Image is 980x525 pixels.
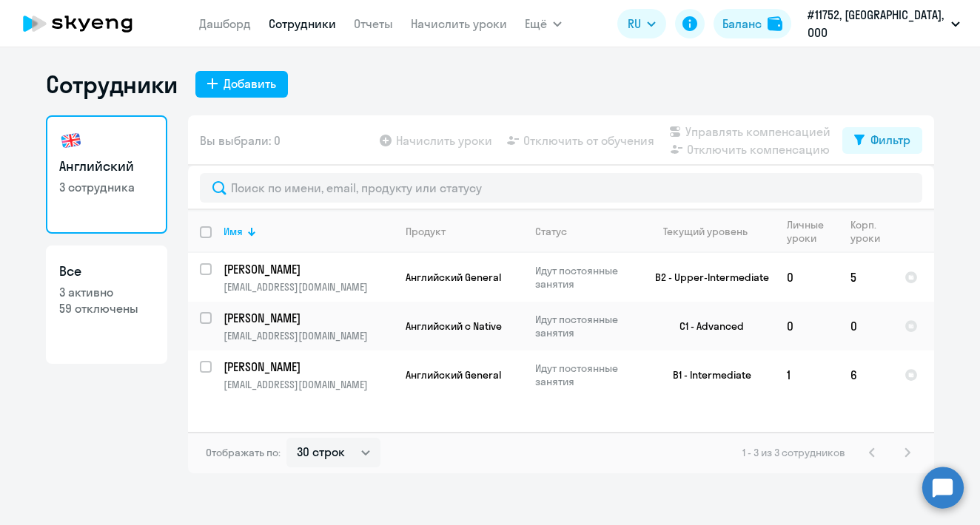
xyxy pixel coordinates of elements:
a: Все3 активно59 отключены [46,245,167,364]
h3: Все [59,262,154,281]
a: [PERSON_NAME] [224,359,393,375]
div: Личные уроки [787,218,825,245]
div: Текущий уровень [649,225,774,238]
p: [PERSON_NAME] [224,310,391,326]
a: [PERSON_NAME] [224,261,393,277]
p: 59 отключены [59,300,154,316]
p: [PERSON_NAME] [224,359,391,375]
p: Идут постоянные занятия [535,264,637,291]
p: 3 активно [59,284,154,300]
div: Баланс [722,15,762,33]
p: [EMAIL_ADDRESS][DOMAIN_NAME] [224,378,393,391]
span: Ещё [525,15,547,33]
input: Поиск по имени, email, продукту или статусу [200,173,922,203]
button: Ещё [525,9,562,38]
h3: Английский [59,157,154,176]
a: Английский3 сотрудника [46,115,167,234]
button: Фильтр [842,127,922,154]
div: Имя [224,225,243,238]
span: Вы выбрали: 0 [200,132,281,149]
img: english [59,129,83,152]
h1: Сотрудники [46,70,178,99]
a: Начислить уроки [411,16,507,31]
p: Идут постоянные занятия [535,313,637,339]
div: Статус [535,225,567,238]
button: Балансbalance [714,9,791,38]
div: Имя [224,225,393,238]
div: Корп. уроки [850,218,880,245]
p: 3 сотрудника [59,179,154,195]
td: 5 [839,253,893,302]
div: Продукт [406,225,523,238]
div: Корп. уроки [850,218,892,245]
p: Идут постоянные занятия [535,362,637,388]
td: B1 - Intermediate [637,350,775,399]
td: C1 - Advanced [637,302,775,350]
span: RU [628,15,641,33]
a: Дашборд [199,16,251,31]
td: 1 [775,350,839,399]
td: 0 [839,302,893,350]
a: Отчеты [354,16,393,31]
span: Английский General [406,271,501,284]
a: Сотрудники [269,16,336,31]
button: RU [617,9,666,38]
div: Статус [535,225,637,238]
span: Английский с Native [406,319,502,333]
img: balance [768,16,782,31]
div: Фильтр [870,131,910,149]
td: 6 [839,350,893,399]
td: 0 [775,302,839,350]
div: Продукт [406,225,446,238]
div: Добавить [224,75,276,92]
button: Добавить [195,71,288,98]
a: [PERSON_NAME] [224,310,393,326]
td: B2 - Upper-Intermediate [637,253,775,302]
span: Английский General [406,368,501,382]
div: Личные уроки [787,218,838,245]
p: #11752, [GEOGRAPHIC_DATA], ООО [808,6,945,41]
p: [PERSON_NAME] [224,261,391,277]
button: #11752, [GEOGRAPHIC_DATA], ООО [800,6,967,41]
span: 1 - 3 из 3 сотрудников [742,446,845,459]
td: 0 [775,253,839,302]
span: Отображать по: [206,446,281,459]
p: [EMAIL_ADDRESS][DOMAIN_NAME] [224,280,393,294]
p: [EMAIL_ADDRESS][DOMAIN_NAME] [224,329,393,342]
div: Текущий уровень [663,225,748,238]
